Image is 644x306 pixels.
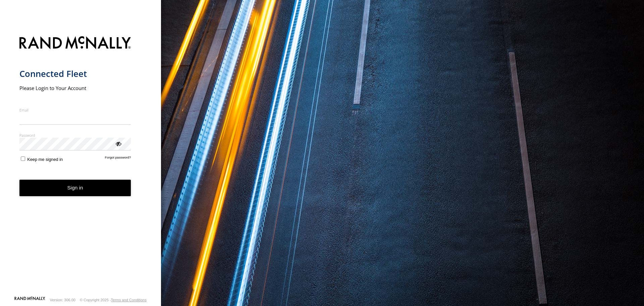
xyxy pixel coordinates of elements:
span: Keep me signed in [27,157,63,162]
button: Sign in [19,180,131,196]
a: Forgot password? [105,156,131,162]
a: Terms and Conditions [111,298,147,302]
div: © Copyright 2025 - [80,298,147,302]
label: Password [19,133,131,138]
img: Rand McNally [19,35,131,52]
form: main [19,32,142,296]
h1: Connected Fleet [19,68,131,79]
h2: Please Login to Your Account [19,85,131,91]
input: Keep me signed in [21,157,25,161]
div: Version: 306.00 [50,298,75,302]
label: Email [19,107,131,113]
a: Visit our Website [14,297,45,303]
